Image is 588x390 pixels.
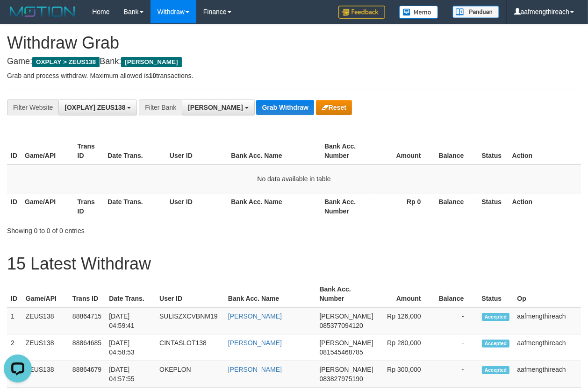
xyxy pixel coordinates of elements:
button: Reset [316,100,352,115]
td: aafmengthireach [513,361,581,388]
img: Feedback.jpg [338,6,385,19]
th: User ID [156,281,224,307]
span: OXPLAY > ZEUS138 [32,57,100,67]
a: [PERSON_NAME] [228,366,282,373]
div: Filter Website [7,99,58,115]
th: Amount [373,138,435,164]
td: aafmengthireach [513,307,581,334]
th: Bank Acc. Number [321,138,373,164]
span: [PERSON_NAME] [320,366,373,373]
th: Game/API [21,138,74,164]
th: Game/API [21,193,74,220]
th: Date Trans. [105,281,156,307]
td: CINTASLOT138 [156,334,224,361]
td: 88864715 [69,307,105,334]
th: Status [478,138,508,164]
th: Trans ID [69,281,105,307]
td: [DATE] 04:58:53 [105,334,156,361]
th: User ID [166,138,228,164]
th: Trans ID [74,193,104,220]
td: 1 [7,307,22,334]
th: Bank Acc. Number [321,193,373,220]
th: Op [513,281,581,307]
th: Action [509,193,581,220]
td: ZEUS138 [22,307,69,334]
th: ID [7,281,22,307]
button: Grab Withdraw [256,100,314,115]
span: Accepted [482,366,510,374]
td: - [435,307,478,334]
th: ID [7,138,21,164]
td: - [435,334,478,361]
img: panduan.png [452,6,499,18]
th: User ID [166,193,228,220]
td: No data available in table [7,164,581,193]
th: Amount [377,281,435,307]
span: Copy 083827975190 to clipboard [320,375,363,383]
th: ID [7,193,21,220]
span: [PERSON_NAME] [320,339,373,347]
td: - [435,361,478,388]
button: [PERSON_NAME] [182,99,254,115]
p: Grab and process withdraw. Maximum allowed is transactions. [7,71,581,80]
td: SULISZXCVBNM19 [156,307,224,334]
td: [DATE] 04:59:41 [105,307,156,334]
td: 2 [7,334,22,361]
td: ZEUS138 [22,361,69,388]
th: Bank Acc. Name [224,281,316,307]
th: Balance [435,138,478,164]
th: Bank Acc. Name [227,138,321,164]
span: [PERSON_NAME] [320,312,373,320]
th: Rp 0 [373,193,435,220]
th: Game/API [22,281,69,307]
th: Action [509,138,581,164]
a: [PERSON_NAME] [228,339,282,347]
div: Showing 0 to 0 of 0 entries [7,222,238,235]
img: MOTION_logo.png [7,5,78,19]
span: [OXPLAY] ZEUS138 [65,104,125,111]
img: Button%20Memo.svg [399,6,438,19]
td: OKEPLON [156,361,224,388]
th: Trans ID [74,138,104,164]
th: Date Trans. [104,138,166,164]
span: Accepted [482,340,510,347]
th: Bank Acc. Name [227,193,321,220]
h4: Game: Bank: [7,57,581,66]
button: Open LiveChat chat widget [4,4,32,32]
a: [PERSON_NAME] [228,312,282,320]
th: Date Trans. [104,193,166,220]
td: 88864679 [69,361,105,388]
span: Copy 085377094120 to clipboard [320,322,363,329]
span: [PERSON_NAME] [188,104,243,111]
th: Status [478,281,514,307]
span: Accepted [482,313,510,321]
th: Status [478,193,508,220]
td: Rp 280,000 [377,334,435,361]
strong: 10 [149,72,156,79]
th: Balance [435,281,478,307]
td: ZEUS138 [22,334,69,361]
th: Balance [435,193,478,220]
button: [OXPLAY] ZEUS138 [58,99,137,115]
h1: 15 Latest Withdraw [7,255,581,273]
td: 88864685 [69,334,105,361]
td: aafmengthireach [513,334,581,361]
td: [DATE] 04:57:55 [105,361,156,388]
span: [PERSON_NAME] [121,57,181,67]
td: Rp 300,000 [377,361,435,388]
h1: Withdraw Grab [7,34,581,52]
th: Bank Acc. Number [316,281,377,307]
div: Filter Bank [139,99,182,115]
span: Copy 081545468785 to clipboard [320,348,363,356]
td: Rp 126,000 [377,307,435,334]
